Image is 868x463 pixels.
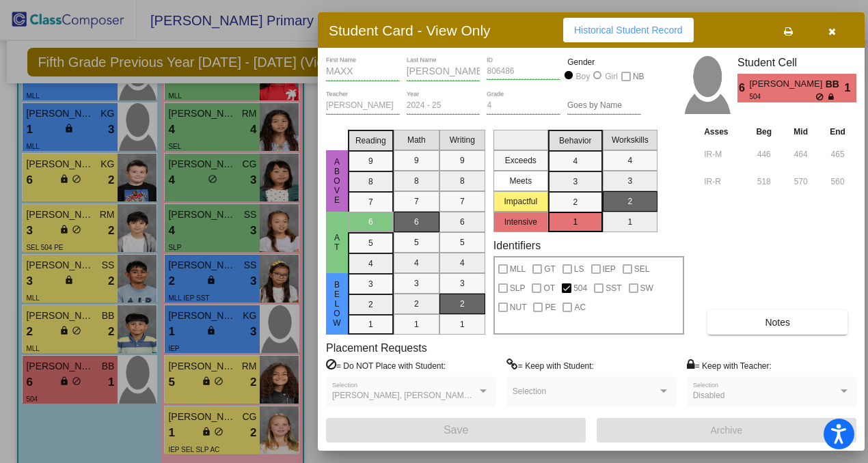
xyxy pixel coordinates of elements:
[704,171,742,192] input: assessment
[765,317,790,328] span: Notes
[707,310,847,335] button: Notes
[329,22,491,39] h3: Student Card - View Only
[711,425,743,436] span: Archive
[826,77,845,92] span: BB
[687,359,772,372] label: = Keep with Teacher:
[326,341,427,354] label: Placement Requests
[326,101,400,111] input: teacher
[604,70,618,83] div: Girl
[510,299,527,315] span: NUT
[331,157,343,205] span: Above
[326,418,586,443] button: Save
[407,101,480,111] input: year
[326,359,446,372] label: = Do NOT Place with Student:
[332,391,543,400] span: [PERSON_NAME], [PERSON_NAME], [PERSON_NAME]
[574,261,584,277] span: LS
[749,92,815,102] span: 504
[749,77,825,92] span: [PERSON_NAME]
[819,124,856,139] th: End
[603,261,616,277] span: IEP
[545,299,556,315] span: PE
[606,280,621,296] span: SST
[737,80,749,96] span: 6
[444,424,468,436] span: Save
[574,25,683,36] span: Historical Student Record
[487,101,560,111] input: grade
[575,70,591,83] div: Boy
[510,261,526,277] span: MLL
[567,101,641,111] input: goes by name
[597,418,856,443] button: Archive
[693,391,725,400] span: Disabled
[544,261,556,277] span: GT
[510,280,526,296] span: SLP
[704,144,742,165] input: assessment
[543,280,555,296] span: OT
[737,56,856,69] h3: Student Cell
[574,299,586,315] span: AC
[567,56,641,68] mat-label: Gender
[331,280,343,328] span: Below
[845,80,856,96] span: 1
[573,280,587,296] span: 504
[634,261,650,277] span: SEL
[493,239,541,252] label: Identifiers
[331,233,343,252] span: At
[487,67,560,76] input: Enter ID
[633,68,645,85] span: NB
[640,280,653,296] span: SW
[701,124,745,139] th: Asses
[563,18,694,42] button: Historical Student Record
[745,124,783,139] th: Beg
[506,359,594,372] label: = Keep with Student:
[783,124,819,139] th: Mid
